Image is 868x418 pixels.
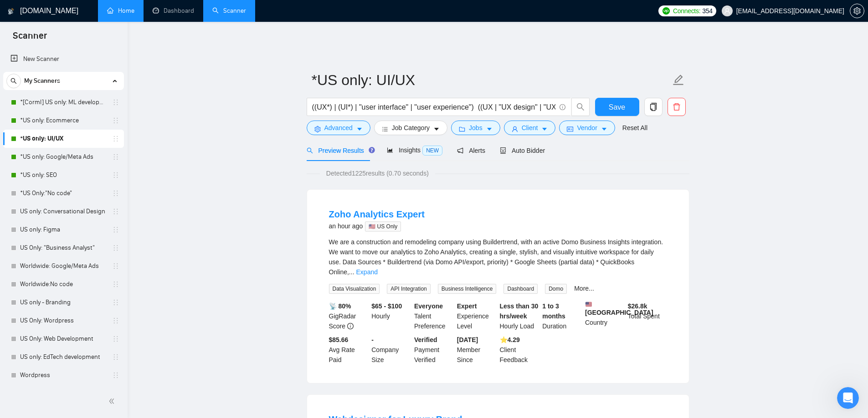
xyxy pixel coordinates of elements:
[370,301,412,331] div: Hourly
[498,301,541,331] div: Hourly Load
[347,323,354,329] span: info-circle
[112,226,119,233] span: holder
[324,123,353,133] span: Advanced
[457,336,478,343] b: [DATE]
[327,335,370,365] div: Avg Rate Paid
[628,302,647,310] b: $ 26.8k
[850,7,864,15] a: setting
[422,146,442,156] span: NEW
[626,301,669,331] div: Total Spent
[112,135,119,142] span: holder
[20,366,107,384] a: Wordpress
[387,146,442,154] span: Insights
[673,74,684,86] span: edit
[387,284,430,294] span: API Integration
[545,284,567,294] span: Domo
[837,387,859,409] iframe: Intercom live chat
[583,301,626,331] div: Country
[20,111,107,130] a: *US only: Ecommerce
[112,372,119,379] span: holder
[329,237,667,277] div: We are a construction and remodeling company using Buildertrend, with an active Domo Business Ins...
[469,123,483,133] span: Jobs
[609,101,625,113] span: Save
[622,123,647,133] a: Reset All
[20,166,107,184] a: *US only: SEO
[20,202,107,221] a: US only: Conversational Design
[668,103,685,111] span: delete
[455,301,498,331] div: Experience Level
[20,293,107,312] a: US only - Branding
[329,284,380,294] span: Data Visualization
[20,239,107,257] a: US Only: "Business Analyst"
[20,330,107,348] a: US Only: Web Development
[365,222,401,232] span: 🇺🇸 US Only
[307,147,372,154] span: Preview Results
[500,147,545,154] span: Auto Bidder
[112,153,119,161] span: holder
[542,302,565,320] b: 1 to 3 months
[5,29,54,48] span: Scanner
[412,301,455,331] div: Talent Preference
[387,147,393,153] span: area-chart
[6,74,21,88] button: search
[567,126,573,132] span: idcard
[541,126,548,132] span: caret-down
[314,126,321,132] span: setting
[356,268,378,276] a: Expand
[112,244,119,252] span: holder
[24,72,60,90] span: My Scanners
[112,335,119,342] span: holder
[504,121,556,135] button: userClientcaret-down
[307,121,370,135] button: settingAdvancedcaret-down
[503,284,538,294] span: Dashboard
[212,7,246,15] a: searchScanner
[20,184,107,202] a: *US Only:"No code"
[392,123,430,133] span: Job Category
[20,93,107,111] a: *[Corml] US only: ML development
[20,148,107,166] a: *US only: Google/Meta Ads
[312,69,671,91] input: Scanner name...
[112,262,119,270] span: holder
[601,126,607,132] span: caret-down
[459,126,465,132] span: folder
[673,6,700,16] span: Connects:
[702,6,712,16] span: 354
[312,101,555,113] input: Search Freelance Jobs...
[498,335,541,365] div: Client Feedback
[433,126,440,132] span: caret-down
[374,121,447,135] button: barsJob Categorycaret-down
[500,302,539,320] b: Less than 30 hrs/week
[3,50,124,68] li: New Scanner
[455,335,498,365] div: Member Since
[663,7,670,15] img: upwork-logo.png
[572,103,589,111] span: search
[371,302,402,310] b: $65 - $100
[327,301,370,331] div: GigRadar Score
[20,221,107,239] a: US only: Figma
[108,397,118,406] span: double-left
[644,98,663,116] button: copy
[574,285,594,292] a: More...
[112,171,119,179] span: holder
[329,302,351,310] b: 📡 80%
[370,335,412,365] div: Company Size
[438,284,497,294] span: Business Intelligence
[522,123,538,133] span: Client
[571,98,590,116] button: search
[585,301,653,316] b: [GEOGRAPHIC_DATA]
[307,147,313,154] span: search
[20,130,107,148] a: *US only: UI/UX
[112,190,119,197] span: holder
[414,336,437,343] b: Verified
[20,312,107,330] a: US Only: Wordpress
[112,281,119,288] span: holder
[320,168,435,178] span: Detected 1225 results (0.70 seconds)
[368,146,376,154] div: Tooltip anchor
[412,335,455,365] div: Payment Verified
[112,317,119,324] span: holder
[112,353,119,361] span: holder
[540,301,583,331] div: Duration
[850,7,864,15] span: setting
[329,336,349,343] b: $85.66
[577,123,597,133] span: Vendor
